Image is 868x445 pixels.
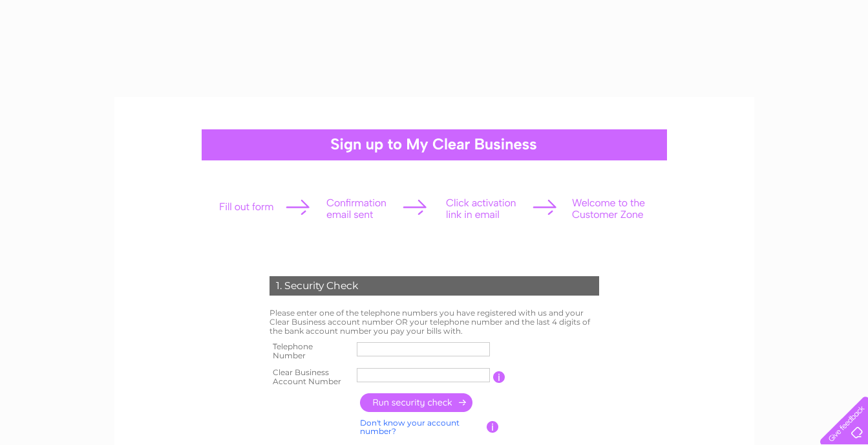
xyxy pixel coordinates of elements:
input: Information [493,371,505,383]
a: Don't know your account number? [360,418,460,437]
input: Information [487,421,499,433]
td: Please enter one of the telephone numbers you have registered with us and your Clear Business acc... [266,305,602,338]
div: 1. Security Check [270,276,599,296]
th: Clear Business Account Number [266,364,354,390]
th: Telephone Number [266,338,354,364]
